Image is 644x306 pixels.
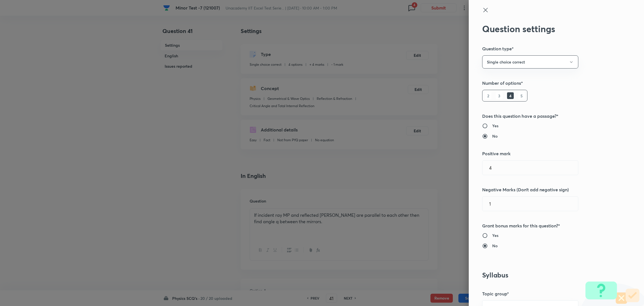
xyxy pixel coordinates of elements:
input: Negative marks [482,197,578,211]
input: Positive marks [482,161,578,175]
h5: Grant bonus marks for this question?* [482,222,612,229]
h6: 2 [485,92,491,99]
h6: Yes [492,232,498,238]
h2: Question settings [482,23,612,34]
h6: No [492,133,498,139]
h5: Topic group* [482,290,612,297]
h5: Positive mark [482,150,612,157]
h5: Negative Marks (Don’t add negative sign) [482,186,612,193]
h5: Number of options* [482,80,612,86]
button: Single choice correct [482,55,578,69]
h6: Yes [492,123,498,129]
h6: 5 [518,92,525,99]
h5: Does this question have a passage?* [482,113,612,119]
h6: No [492,243,498,249]
h6: 3 [496,92,503,99]
h5: Question type* [482,45,612,52]
h3: Syllabus [482,271,612,279]
h6: 4 [507,92,514,99]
